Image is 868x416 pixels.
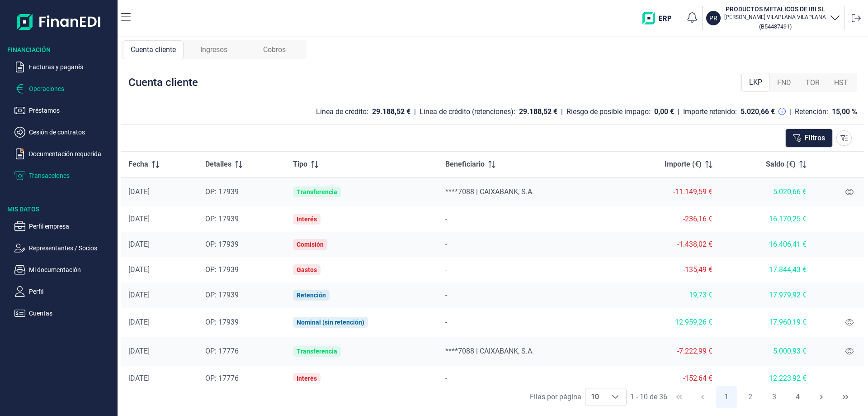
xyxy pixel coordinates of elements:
[621,240,712,249] div: -1.438,02 €
[297,266,317,273] div: Gastos
[785,129,833,148] button: Filtros
[14,83,114,94] button: Operaciones
[621,318,712,327] div: 12.959,26 €
[727,215,807,224] div: 16.170,25 €
[692,386,713,408] button: Previous Page
[293,159,307,170] span: Tipo
[798,74,827,92] div: TOR
[29,308,114,319] p: Cuentas
[741,107,775,116] div: 5.020,66 €
[205,291,239,299] span: OP: 17939
[29,105,114,116] p: Préstamos
[14,308,114,319] button: Cuentas
[727,347,807,356] div: 5.000,93 €
[17,7,101,36] img: Logo de aplicación
[727,240,807,249] div: 16.406,41 €
[244,40,305,59] div: Cobros
[789,106,791,117] div: |
[297,241,324,248] div: Comisión
[724,5,826,14] h3: PRODUCTOS METALICOS DE IBI SL
[749,77,762,88] span: LKP
[621,347,712,356] div: -7.222,99 €
[128,318,191,327] div: [DATE]
[29,264,114,275] p: Mi documentación
[445,318,447,326] span: -
[128,215,191,224] div: [DATE]
[777,77,791,88] span: FND
[724,14,826,21] p: [PERSON_NAME] VILAPLANA VILAPLANA
[706,5,840,32] button: PRPRODUCTOS METALICOS DE IBI SL[PERSON_NAME] VILAPLANA VILAPLANA(B54487491)
[14,243,114,253] button: Representantes / Socios
[445,347,534,355] span: ****7088 | CAIXABANK, S.A.
[770,74,798,92] div: FND
[414,106,416,117] div: |
[787,386,809,408] button: Page 4
[727,265,807,274] div: 17.844,43 €
[205,265,239,274] span: OP: 17939
[14,286,114,297] button: Perfil
[128,265,191,274] div: [DATE]
[128,187,191,196] div: [DATE]
[128,291,191,300] div: [DATE]
[630,393,667,401] span: 1 - 10 de 36
[519,107,557,116] div: 29.188,52 €
[14,148,114,159] button: Documentación requerida
[445,215,447,223] span: -
[683,107,737,116] div: Importe retenido:
[561,106,563,117] div: |
[727,318,807,327] div: 17.960,19 €
[795,107,828,116] div: Retención:
[205,374,239,383] span: OP: 17776
[184,40,244,59] div: Ingresos
[727,187,807,196] div: 5.020,66 €
[834,77,848,88] span: HST
[585,388,604,406] span: 10
[123,40,184,59] div: Cuenta cliente
[445,291,447,299] span: -
[445,240,447,249] span: -
[621,215,712,224] div: -236,16 €
[29,83,114,94] p: Operaciones
[200,44,227,55] span: Ingresos
[766,159,796,170] span: Saldo (€)
[811,386,832,408] button: Next Page
[128,75,198,90] div: Cuenta cliente
[205,159,231,170] span: Detalles
[621,374,712,383] div: -152,64 €
[128,374,191,383] div: [DATE]
[759,23,792,30] small: Copiar cif
[445,265,447,274] span: -
[297,348,337,355] div: Transferencia
[716,386,737,408] button: Page 1
[297,292,326,299] div: Retención
[128,240,191,249] div: [DATE]
[297,188,337,196] div: Transferencia
[827,74,855,92] div: HST
[128,159,148,170] span: Fecha
[205,187,239,196] span: OP: 17939
[297,319,364,326] div: Nominal (sin retención)
[29,221,114,232] p: Perfil empresa
[420,107,515,116] div: Línea de crédito (retenciones):
[835,386,856,408] button: Last Page
[727,374,807,383] div: 12.223,92 €
[29,148,114,159] p: Documentación requerida
[709,14,717,23] p: PR
[14,62,114,72] button: Facturas y pagarés
[727,291,807,300] div: 17.979,92 €
[445,159,485,170] span: Beneficiario
[205,318,239,326] span: OP: 17939
[665,159,702,170] span: Importe (€)
[297,215,317,223] div: Interés
[263,44,286,55] span: Cobros
[763,386,785,408] button: Page 3
[654,107,674,116] div: 0,00 €
[297,375,317,382] div: Interés
[29,286,114,297] p: Perfil
[621,291,712,300] div: 19,73 €
[832,107,857,116] div: 15,00 %
[604,388,626,406] div: Choose
[128,347,191,356] div: [DATE]
[739,386,761,408] button: Page 2
[316,107,368,116] div: Línea de crédito:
